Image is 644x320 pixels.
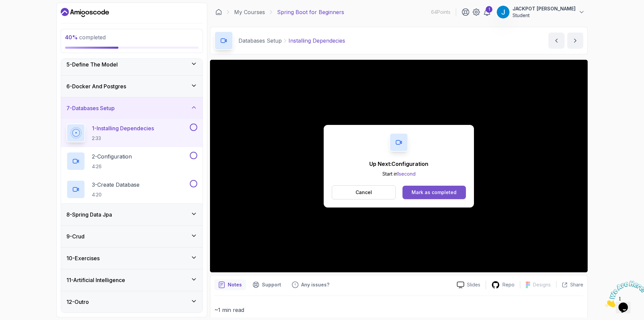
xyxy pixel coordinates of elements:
[66,232,85,240] h3: 9 - Crud
[92,181,140,189] p: 3 - Create Database
[412,189,457,196] div: Mark as completed
[467,281,480,288] p: Slides
[61,76,203,97] button: 6-Docker And Postgres
[451,281,486,288] a: Slides
[214,279,246,290] button: notes button
[65,34,106,41] span: completed
[533,281,551,288] p: Designs
[3,3,44,29] img: Chat attention grabber
[65,34,78,41] span: 40 %
[61,54,203,75] button: 5-Define The Model
[66,276,125,284] h3: 11 - Artificial Intelligence
[483,8,491,16] a: 1
[92,124,154,132] p: 1 - Installing Dependecies
[502,281,515,288] p: Repo
[567,33,583,49] button: next content
[66,152,197,171] button: 2-Configuration4:26
[262,281,281,288] p: Support
[513,5,576,12] p: JACKPOT [PERSON_NAME]
[61,7,109,18] a: Dashboard
[288,279,333,290] button: Feedback button
[92,152,132,161] p: 2 - Configuration
[497,6,509,18] img: user profile image
[66,60,118,68] h3: 5 - Define The Model
[402,186,466,199] button: Mark as completed
[66,104,115,112] h3: 7 - Databases Setup
[397,171,416,177] span: 1 second
[277,8,344,16] p: Spring Boot for Beginners
[332,185,396,199] button: Cancel
[3,3,5,8] span: 1
[215,9,222,15] a: Dashboard
[214,305,583,315] p: ~1 min read
[66,82,126,90] h3: 6 - Docker And Postgres
[431,9,450,15] p: 64 Points
[288,37,345,45] p: Installing Dependecies
[234,8,265,16] a: My Courses
[570,281,583,288] p: Share
[66,254,100,262] h3: 10 - Exercises
[66,124,197,142] button: 1-Installing Dependecies2:33
[369,171,428,177] p: Start in
[92,163,132,170] p: 4:26
[66,298,89,306] h3: 12 - Outro
[249,279,285,290] button: Support button
[228,281,242,288] p: Notes
[356,189,372,196] p: Cancel
[61,226,203,247] button: 9-Crud
[61,269,203,291] button: 11-Artificial Intelligence
[496,5,585,19] button: user profile imageJACKPOT [PERSON_NAME]Student
[556,281,583,288] button: Share
[548,33,565,49] button: previous content
[486,281,520,289] a: Repo
[61,97,203,119] button: 7-Databases Setup
[92,135,154,142] p: 2:33
[66,180,197,199] button: 3-Create Database4:20
[61,247,203,269] button: 10-Exercises
[66,211,112,219] h3: 8 - Spring Data Jpa
[486,6,492,13] div: 1
[210,60,588,272] iframe: To enrich screen reader interactions, please activate Accessibility in Grammarly extension settings
[238,37,282,45] p: Databases Setup
[61,291,203,313] button: 12-Outro
[602,278,644,310] iframe: chat widget
[301,281,329,288] p: Any issues?
[369,160,428,168] p: Up Next: Configuration
[61,204,203,225] button: 8-Spring Data Jpa
[513,12,576,19] p: Student
[92,191,140,198] p: 4:20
